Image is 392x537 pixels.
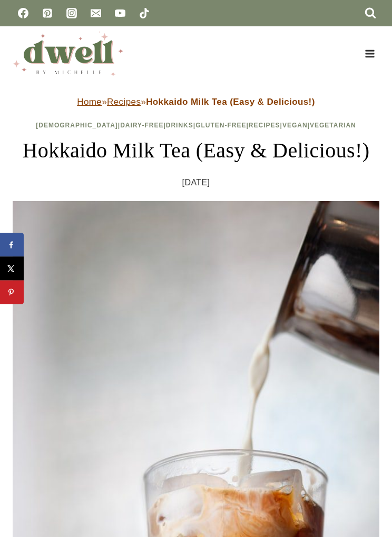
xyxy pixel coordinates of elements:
a: Vegetarian [310,122,356,129]
a: Email [85,3,106,24]
a: Recipes [249,122,280,129]
a: Facebook [13,3,34,24]
time: [DATE] [182,175,210,191]
a: Home [77,97,102,107]
span: » » [77,97,315,107]
a: [DEMOGRAPHIC_DATA] [36,122,118,129]
h1: Hokkaido Milk Tea (Easy & Delicious!) [13,135,379,166]
a: Dairy-Free [120,122,163,129]
a: Recipes [107,97,141,107]
img: DWELL by michelle [13,32,123,76]
a: YouTube [110,3,131,24]
a: Drinks [166,122,193,129]
a: Vegan [282,122,308,129]
button: View Search Form [361,4,379,22]
span: | | | | | | [36,122,356,129]
button: Open menu [360,45,379,62]
strong: Hokkaido Milk Tea (Easy & Delicious!) [146,97,315,107]
a: Instagram [61,3,82,24]
a: TikTok [134,3,155,24]
a: Gluten-Free [195,122,246,129]
a: Pinterest [37,3,58,24]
